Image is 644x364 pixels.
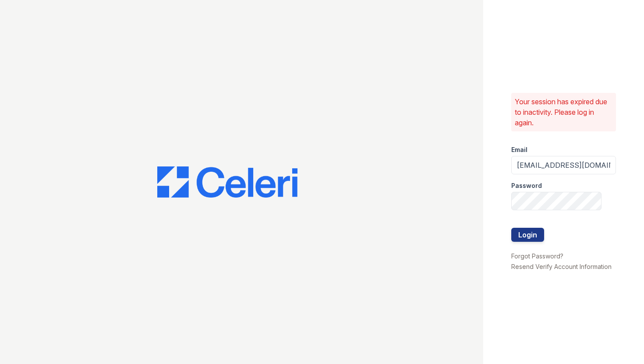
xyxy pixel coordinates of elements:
[157,166,297,198] img: CE_Logo_Blue-a8612792a0a2168367f1c8372b55b34899dd931a85d93a1a3d3e32e68fde9ad4.png
[511,145,527,154] label: Email
[511,263,612,270] a: Resend Verify Account Information
[515,96,613,128] p: Your session has expired due to inactivity. Please log in again.
[511,252,563,260] a: Forgot Password?
[511,228,544,242] button: Login
[511,181,542,190] label: Password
